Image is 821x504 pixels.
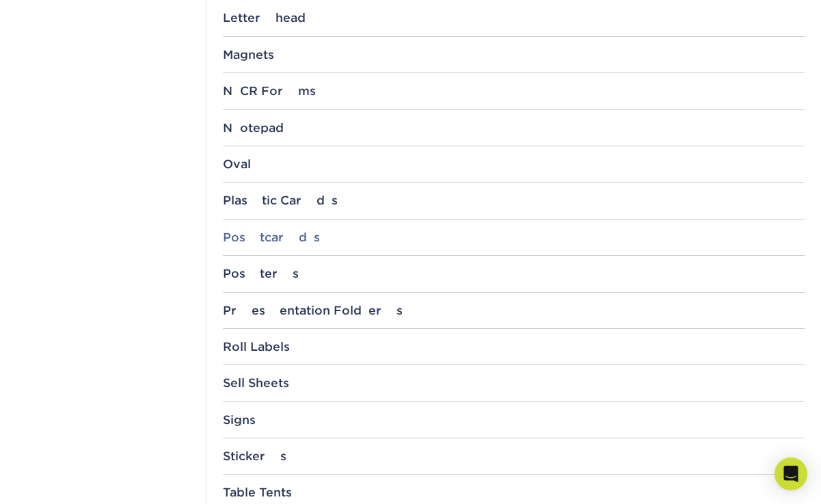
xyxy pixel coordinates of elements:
[775,457,807,490] div: Open Intercom Messenger
[223,48,805,62] div: Magnets
[223,304,805,317] div: Presentation Folders
[223,486,805,499] div: Table Tents
[223,449,805,463] div: Stickers
[223,121,805,135] div: Notepad
[223,340,805,354] div: Roll Labels
[223,157,805,171] div: Oval
[223,376,805,390] div: Sell Sheets
[223,230,805,244] div: Postcards
[223,267,805,280] div: Posters
[223,194,805,207] div: Plastic Cards
[223,413,805,427] div: Signs
[223,84,805,98] div: NCR Forms
[223,11,805,25] div: Letterhead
